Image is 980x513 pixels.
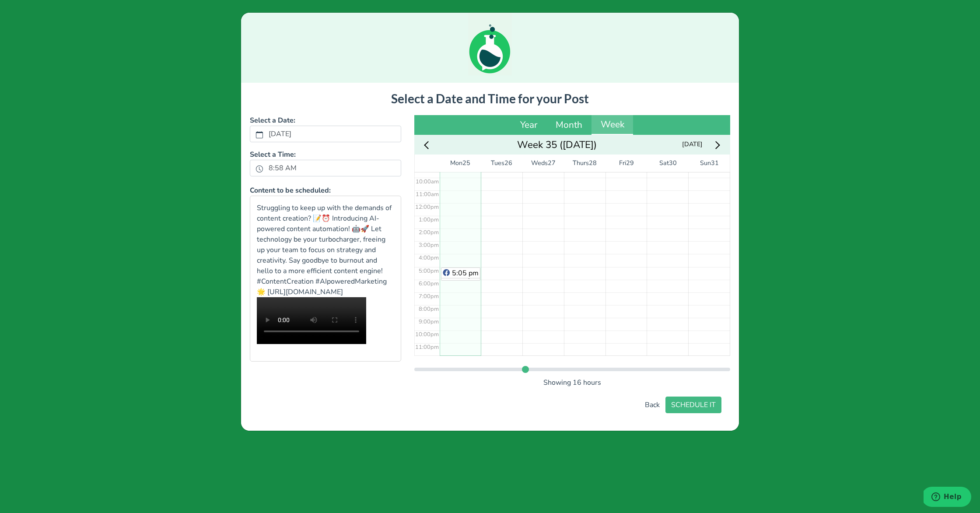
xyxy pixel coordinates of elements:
span: 27 [548,158,556,168]
b: Select a Time: [250,150,296,159]
img: loading_green.c7b22621.gif [468,13,512,75]
span: 5:00pm [419,267,439,275]
button: Next week [708,138,724,151]
span: Sat [659,158,669,168]
h3: Select a Date and Time for your Post [250,91,730,106]
label: 8:58 AM [263,161,302,176]
span: [DATE] [679,139,705,150]
p: Struggling to keep up with the demands of content creation? 📝⏰ Introducing AI-powered content aut... [257,203,394,297]
span: 4:00pm [419,254,439,262]
span: 11:00pm [415,343,439,351]
b: Select a Date: [250,116,295,125]
span: Tues [491,158,504,168]
button: Today [677,139,708,151]
span: Weds [531,158,548,168]
span: 28 [589,158,597,168]
span: 12:00pm [415,203,439,211]
span: 29 [626,158,634,168]
div: Calendar views navigation [414,115,730,135]
span: 1:00pm [419,216,439,224]
span: 31 [711,158,719,168]
span: 8:00pm [419,305,439,313]
svg: clock [256,165,263,172]
span: 6:00pm [419,280,439,288]
span: Sun [700,158,711,168]
iframe: Opens a widget where you can find more information [924,487,971,509]
span: 10:00pm [415,330,439,338]
button: Year view [511,115,547,135]
span: 30 [669,158,677,168]
button: clock [255,163,263,174]
span: Mon [450,158,462,168]
span: 25 [462,158,470,168]
button: Back [639,397,665,413]
button: Go to month view [514,138,599,151]
span: 11:00am [416,190,439,198]
button: Week view [591,115,633,135]
label: [DATE] [263,126,297,141]
span: 26 [504,158,512,168]
span: 5:05 pm [452,268,479,278]
button: Previous week [420,138,436,151]
p: Showing 16 hours [414,377,730,388]
button: Month view [546,115,591,135]
svg: calendar [256,131,263,138]
span: 7:00pm [419,292,439,300]
button: SCHEDULE IT [665,397,721,413]
button: calendar [255,129,263,140]
p: Content to be scheduled: [250,185,401,196]
span: 10:00am [416,178,439,186]
span: 2:00pm [419,228,439,236]
span: Fri [619,158,626,168]
span: 9:00pm [419,318,439,326]
span: 3:00pm [419,241,439,249]
span: Thurs [573,158,589,168]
